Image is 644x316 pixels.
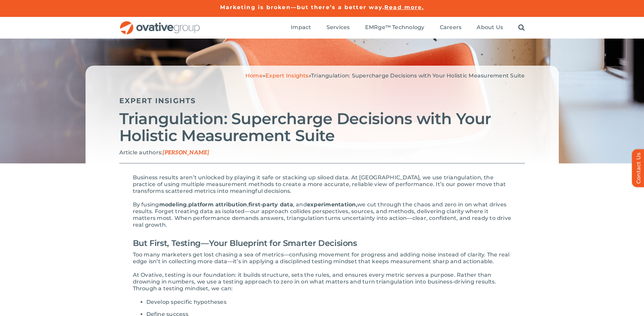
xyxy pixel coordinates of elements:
[247,201,248,208] span: ,
[119,20,200,27] a: OG_Full_horizontal_RGB
[133,201,159,208] span: By fusing
[384,4,424,10] a: Read more.
[477,24,503,31] a: About Us
[327,24,350,31] span: Services
[265,72,309,79] a: Expert Insights
[248,201,293,208] span: first-party data
[293,201,307,208] span: , and
[291,24,311,31] a: Impact
[291,17,525,39] nav: Menu
[187,201,188,208] span: ,
[365,24,425,31] span: EMRge™ Technology
[159,201,187,208] span: modeling
[311,72,525,79] span: Triangulation: Supercharge Decisions with Your Holistic Measurement Suite
[365,24,425,31] a: EMRge™ Technology
[146,299,226,305] span: Develop specific hypotheses
[119,110,525,144] h2: Triangulation: Supercharge Decisions with Your Holistic Measurement Suite
[291,24,311,31] span: Impact
[245,72,525,79] span: » »
[327,24,350,31] a: Services
[119,96,196,105] a: Expert Insights
[163,150,209,156] span: [PERSON_NAME]
[518,24,525,31] a: Search
[245,72,263,79] a: Home
[220,4,385,10] a: Marketing is broken—but there’s a better way.
[477,24,503,31] span: About Us
[133,174,506,194] span: Business results aren’t unlocked by playing it safe or stacking up siloed data. At [GEOGRAPHIC_DA...
[133,201,511,228] span: we cut through the chaos and zero in on what drives results. Forget treating data as isolated—our...
[133,235,511,251] h2: But First, Testing—Your Blueprint for Smarter Decisions
[188,201,247,208] span: platform attribution
[307,201,357,208] span: experimentation,
[440,24,462,31] a: Careers
[119,149,525,156] p: Article authors:
[133,272,496,292] span: At Ovative, testing is our foundation: it builds structure, sets the rules, and ensures every met...
[133,251,510,265] span: Too many marketers get lost chasing a sea of metrics—confusing movement for progress and adding n...
[440,24,462,31] span: Careers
